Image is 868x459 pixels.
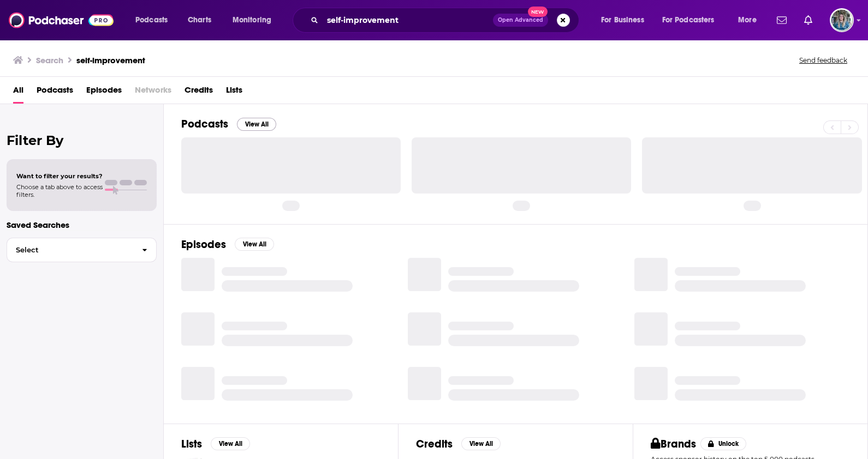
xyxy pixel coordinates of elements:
[235,238,274,251] button: View All
[181,238,274,251] a: EpisodesView All
[16,172,103,180] span: Want to filter your results?
[188,13,211,28] span: Charts
[730,11,770,29] button: open menu
[181,437,202,451] h2: Lists
[13,81,23,104] a: All
[498,17,543,23] span: Open Advanced
[601,13,644,28] span: For Business
[181,11,218,29] a: Charts
[7,238,157,262] button: Select
[303,8,590,33] div: Search podcasts, credits, & more...
[135,13,168,28] span: Podcasts
[211,437,250,450] button: View All
[9,10,114,31] img: Podchaser - Follow, Share and Rate Podcasts
[830,8,854,32] img: User Profile
[662,13,715,28] span: For Podcasters
[36,55,63,65] h3: Search
[226,81,242,104] a: Lists
[7,132,157,148] h2: Filter By
[461,437,501,450] button: View All
[416,437,501,451] a: CreditsView All
[86,81,122,104] a: Episodes
[181,117,276,131] a: PodcastsView All
[323,11,493,29] input: Search podcasts, credits, & more...
[37,81,73,104] a: Podcasts
[700,437,747,450] button: Unlock
[738,13,757,28] span: More
[416,437,453,451] h2: Credits
[76,55,145,65] h3: self-improvement
[493,14,548,27] button: Open AdvancedNew
[772,11,791,29] a: Show notifications dropdown
[181,437,250,451] a: ListsView All
[7,220,157,230] p: Saved Searches
[655,11,730,29] button: open menu
[16,183,103,198] span: Choose a tab above to access filters.
[593,11,658,29] button: open menu
[800,11,817,29] a: Show notifications dropdown
[7,246,133,253] span: Select
[181,238,226,251] h2: Episodes
[830,8,854,32] span: Logged in as EllaDavidson
[185,81,213,104] a: Credits
[830,8,854,32] button: Show profile menu
[237,118,276,131] button: View All
[128,11,182,29] button: open menu
[528,7,548,17] span: New
[233,13,271,28] span: Monitoring
[225,11,286,29] button: open menu
[796,56,851,65] button: Send feedback
[135,81,171,104] span: Networks
[181,117,228,131] h2: Podcasts
[651,437,696,451] h2: Brands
